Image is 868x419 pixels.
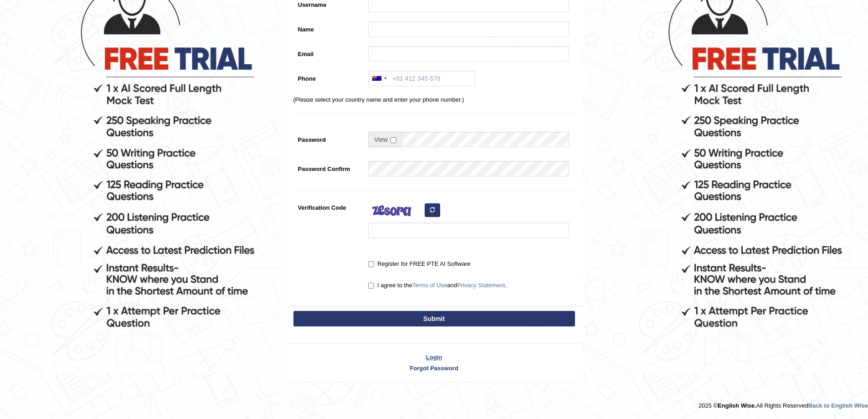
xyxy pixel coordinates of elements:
[293,132,364,144] label: Password
[457,282,505,289] a: Privacy Statement
[412,282,447,289] a: Terms of Use
[293,311,575,326] button: Submit
[368,281,507,290] label: I agree to the and .
[390,137,396,143] input: Show/Hide Password
[718,402,756,409] strong: English Wise.
[368,261,374,267] input: Register for FREE PTE AI Software
[287,364,582,372] a: Forgot Password
[293,71,364,83] label: Phone
[699,397,868,410] div: 2025 © All Rights Reserved
[808,402,868,409] a: Back to English Wise
[293,21,364,34] label: Name
[369,71,390,86] div: Australia: +61
[368,259,470,269] label: Register for FREE PTE AI Software
[293,46,364,58] label: Email
[293,95,575,104] p: (Please select your country name and enter your phone number.)
[293,161,364,173] label: Password Confirm
[368,283,374,289] input: I agree to theTerms of UseandPrivacy Statement.
[287,353,582,362] a: Login
[368,71,475,86] input: +61 412 345 678
[293,200,364,212] label: Verification Code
